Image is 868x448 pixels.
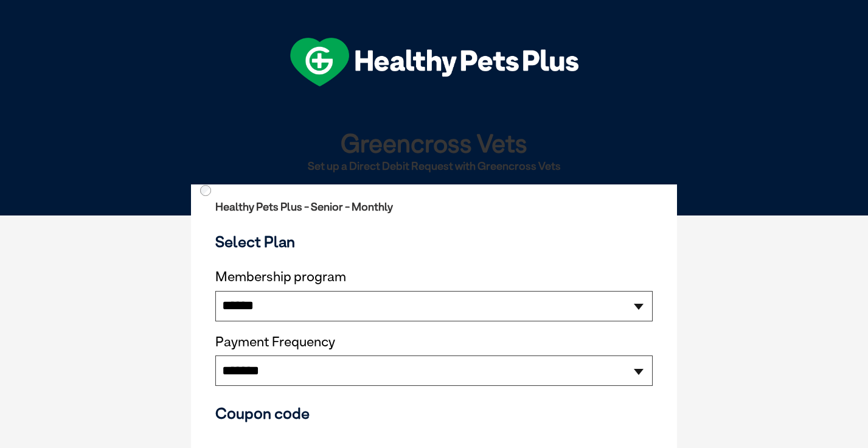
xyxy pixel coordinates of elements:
h2: Healthy Pets Plus - Senior - Monthly [215,201,653,213]
label: Payment Frequency [215,334,335,350]
h1: Greencross Vets [196,129,672,156]
img: hpp-logo-landscape-green-white.png [290,38,578,86]
label: Membership program [215,269,653,285]
h3: Coupon code [215,404,653,422]
h2: Set up a Direct Debit Request with Greencross Vets [196,160,672,172]
h3: Select Plan [215,233,653,251]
